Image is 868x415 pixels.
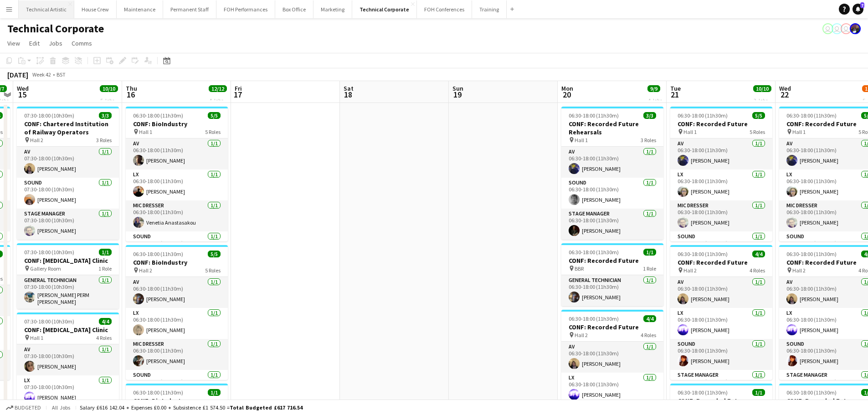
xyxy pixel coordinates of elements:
[30,137,43,143] span: Hall 2
[17,375,119,406] app-card-role: LX1/107:30-18:00 (10h30m)[PERSON_NAME]
[208,389,221,396] span: 1/1
[648,93,662,100] div: 4 Jobs
[472,0,507,18] button: Training
[752,251,765,257] span: 4/4
[15,89,29,100] span: 15
[561,147,663,178] app-card-role: AV1/106:30-18:00 (11h30m)[PERSON_NAME]
[832,23,842,34] app-user-avatar: Liveforce Admin
[126,308,228,339] app-card-role: LX1/106:30-18:00 (11h30m)[PERSON_NAME]
[275,0,313,18] button: Box Office
[670,84,681,92] span: Tue
[230,404,303,411] span: Total Budgeted £617 716.54
[561,120,663,136] h3: CONF: Recorded Future Rehearsals
[569,315,619,322] span: 06:30-18:00 (11h30m)
[451,89,463,100] span: 19
[561,243,663,306] app-job-card: 06:30-18:00 (11h30m)1/1CONF: Recorded Future BBR1 RoleGeneral Technician1/106:30-18:00 (11h30m)[P...
[792,128,806,135] span: Hall 1
[860,2,864,8] span: 7
[561,256,663,265] h3: CONF: Recorded Future
[4,37,24,49] a: View
[17,256,119,265] h3: CONF: [MEDICAL_DATA] Clinic
[561,107,663,240] app-job-card: 06:30-18:00 (11h30m)3/3CONF: Recorded Future Rehearsals Hall 13 RolesAV1/106:30-18:00 (11h30m)[PE...
[133,112,183,119] span: 06:30-18:00 (11h30m)
[752,389,765,396] span: 1/1
[313,0,352,18] button: Marketing
[670,245,772,380] div: 06:30-18:00 (11h30m)4/4CONF: Recorded Future Hall 24 RolesAV1/106:30-18:00 (11h30m)[PERSON_NAME]L...
[569,249,619,256] span: 06:30-18:00 (11h30m)
[24,112,74,119] span: 07:30-18:00 (10h30m)
[80,404,303,411] div: Salary £616 142.04 + Expenses £0.00 + Subsistence £1 574.50 =
[17,107,119,240] app-job-card: 07:30-18:00 (10h30m)3/3CONF: Chartered Institution of Railway Operators Hall 23 RolesAV1/107:30-1...
[670,138,772,169] app-card-role: AV1/106:30-18:00 (11h30m)[PERSON_NAME]
[17,275,119,309] app-card-role: General Technician1/107:30-18:00 (10h30m)[PERSON_NAME] PERM [PERSON_NAME]
[124,89,137,100] span: 16
[72,39,92,47] span: Comms
[683,267,697,274] span: Hall 2
[786,389,837,396] span: 06:30-18:00 (11h30m)
[17,326,119,334] h3: CONF: [MEDICAL_DATA] Clinic
[643,315,656,322] span: 4/4
[68,37,96,49] a: Comms
[575,137,588,143] span: Hall 1
[670,120,772,128] h3: CONF: Recorded Future
[17,84,29,92] span: Wed
[561,323,663,331] h3: CONF: Recorded Future
[754,93,771,100] div: 3 Jobs
[641,137,656,143] span: 3 Roles
[670,258,772,266] h3: CONF: Recorded Future
[678,389,728,396] span: 06:30-18:00 (11h30m)
[678,112,728,119] span: 06:30-18:00 (11h30m)
[126,231,228,265] app-card-role: Sound1/106:30-18:00 (11h30m)
[17,344,119,375] app-card-role: AV1/107:30-18:00 (10h30m)[PERSON_NAME]
[30,265,61,272] span: Gallery Room
[750,128,765,135] span: 5 Roles
[641,332,656,338] span: 4 Roles
[643,112,656,119] span: 3/3
[17,178,119,209] app-card-role: Sound1/107:30-18:00 (10h30m)[PERSON_NAME]
[209,85,227,92] span: 12/12
[15,405,41,411] span: Budgeted
[7,39,20,47] span: View
[17,209,119,240] app-card-role: Stage Manager1/107:30-18:00 (10h30m)[PERSON_NAME]
[30,334,43,341] span: Hall 1
[96,334,112,341] span: 4 Roles
[126,169,228,200] app-card-role: LX1/106:30-18:00 (11h30m)[PERSON_NAME]
[561,178,663,209] app-card-role: Sound1/106:30-18:00 (11h30m)[PERSON_NAME]
[417,0,472,18] button: FOH Conferences
[561,373,663,404] app-card-role: LX1/106:30-18:00 (11h30m)[PERSON_NAME]
[233,89,242,100] span: 17
[100,93,118,100] div: 5 Jobs
[850,23,861,34] app-user-avatar: Zubair PERM Dhalla
[5,403,42,413] button: Budgeted
[126,245,228,380] app-job-card: 06:30-18:00 (11h30m)5/5CONF: BioIndustry Hall 25 RolesAV1/106:30-18:00 (11h30m)[PERSON_NAME]LX1/1...
[99,249,112,256] span: 1/1
[98,265,112,272] span: 1 Role
[670,107,772,241] app-job-card: 06:30-18:00 (11h30m)5/5CONF: Recorded Future Hall 15 RolesAV1/106:30-18:00 (11h30m)[PERSON_NAME]L...
[643,249,656,256] span: 1/1
[216,0,275,18] button: FOH Performances
[778,89,791,100] span: 22
[7,70,28,79] div: [DATE]
[205,267,221,274] span: 5 Roles
[99,112,112,119] span: 3/3
[643,265,656,272] span: 1 Role
[17,120,119,136] h3: CONF: Chartered Institution of Railway Operators
[342,89,354,100] span: 18
[96,137,112,143] span: 3 Roles
[209,93,226,100] div: 4 Jobs
[561,275,663,306] app-card-role: General Technician1/106:30-18:00 (11h30m)[PERSON_NAME]
[750,267,765,274] span: 4 Roles
[853,4,863,15] a: 7
[126,200,228,231] app-card-role: Mic Dresser1/106:30-18:00 (11h30m)Venetia Anastasakou
[133,389,183,396] span: 06:30-18:00 (11h30m)
[561,84,573,92] span: Mon
[17,243,119,309] app-job-card: 07:30-18:00 (10h30m)1/1CONF: [MEDICAL_DATA] Clinic Gallery Room1 RoleGeneral Technician1/107:30-1...
[753,85,771,92] span: 10/10
[352,0,417,18] button: Technical Corporate
[139,267,152,274] span: Hall 2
